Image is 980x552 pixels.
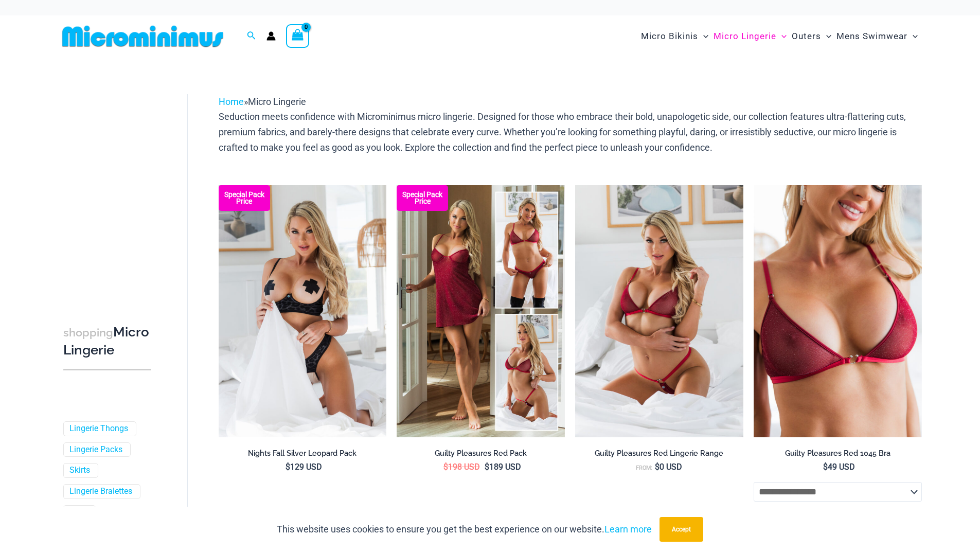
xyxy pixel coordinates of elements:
[69,465,90,476] a: Skirts
[63,324,151,359] h3: Micro Lingerie
[485,462,521,472] bdi: 189 USD
[219,449,387,462] a: Nights Fall Silver Leopard Pack
[638,21,711,52] a: Micro BikinisMenu ToggleMenu Toggle
[792,23,821,49] span: Outers
[636,465,652,471] span: From:
[443,462,480,472] bdi: 198 USD
[660,517,703,542] button: Accept
[655,462,682,472] bdi: 0 USD
[641,23,698,49] span: Micro Bikinis
[63,86,156,292] iframe: TrustedSite Certified
[637,19,922,54] nav: Site Navigation
[69,486,132,497] a: Lingerie Bralettes
[698,23,708,49] span: Menu Toggle
[443,462,448,472] span: $
[219,191,270,205] b: Special Pack Price
[397,191,448,205] b: Special Pack Price
[776,23,787,49] span: Menu Toggle
[69,444,122,455] a: Lingerie Packs
[754,185,922,437] a: Guilty Pleasures Red 1045 Bra 01Guilty Pleasures Red 1045 Bra 02Guilty Pleasures Red 1045 Bra 02
[754,449,922,462] a: Guilty Pleasures Red 1045 Bra
[836,23,907,49] span: Mens Swimwear
[907,23,918,49] span: Menu Toggle
[286,24,310,48] a: View Shopping Cart, empty
[711,21,789,52] a: Micro LingerieMenu ToggleMenu Toggle
[789,21,834,52] a: OutersMenu ToggleMenu Toggle
[575,449,743,462] a: Guilty Pleasures Red Lingerie Range
[248,96,306,107] span: Micro Lingerie
[575,449,743,458] h2: Guilty Pleasures Red Lingerie Range
[219,449,387,458] h2: Nights Fall Silver Leopard Pack
[397,449,565,462] a: Guilty Pleasures Red Pack
[219,96,306,107] span: »
[575,185,743,437] img: Guilty Pleasures Red 1045 Bra 689 Micro 05
[266,31,276,41] a: Account icon link
[247,30,256,43] a: Search icon link
[58,25,227,48] img: MM SHOP LOGO FLAT
[604,524,652,535] a: Learn more
[397,449,565,458] h2: Guilty Pleasures Red Pack
[823,462,828,472] span: $
[219,109,922,155] p: Seduction meets confidence with Microminimus micro lingerie. Designed for those who embrace their...
[69,423,128,434] a: Lingerie Thongs
[754,449,922,458] h2: Guilty Pleasures Red 1045 Bra
[286,462,322,472] bdi: 129 USD
[821,23,831,49] span: Menu Toggle
[63,326,113,339] span: shopping
[575,185,743,437] a: Guilty Pleasures Red 1045 Bra 689 Micro 05Guilty Pleasures Red 1045 Bra 689 Micro 06Guilty Pleasu...
[485,462,489,472] span: $
[823,462,855,472] bdi: 49 USD
[397,185,565,437] a: Guilty Pleasures Red Collection Pack F Guilty Pleasures Red Collection Pack BGuilty Pleasures Red...
[277,522,652,537] p: This website uses cookies to ensure you get the best experience on our website.
[834,21,920,52] a: Mens SwimwearMenu ToggleMenu Toggle
[397,185,565,437] img: Guilty Pleasures Red Collection Pack F
[655,462,660,472] span: $
[219,185,387,437] a: Nights Fall Silver Leopard 1036 Bra 6046 Thong 09v2 Nights Fall Silver Leopard 1036 Bra 6046 Thon...
[219,185,387,437] img: Nights Fall Silver Leopard 1036 Bra 6046 Thong 09v2
[754,185,922,437] img: Guilty Pleasures Red 1045 Bra 01
[714,23,776,49] span: Micro Lingerie
[219,96,244,107] a: Home
[286,462,290,472] span: $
